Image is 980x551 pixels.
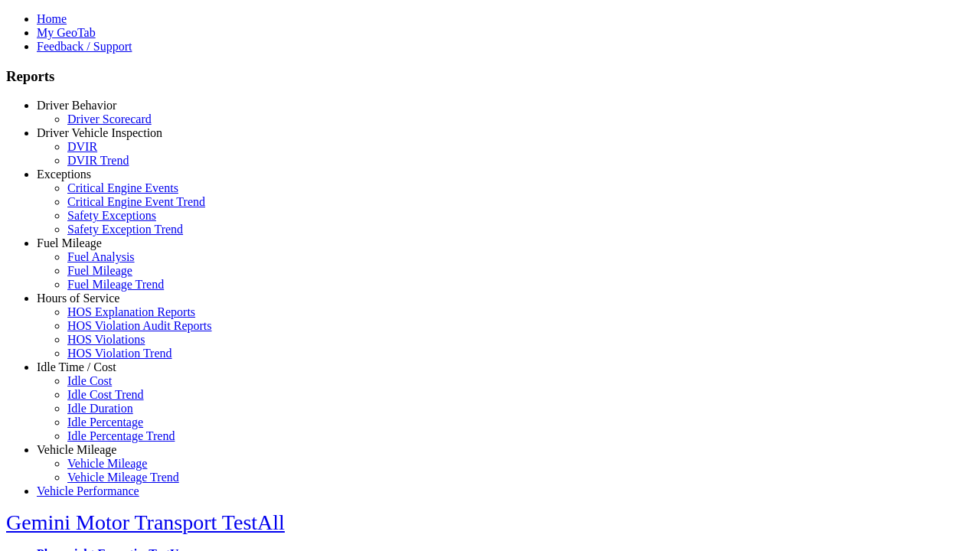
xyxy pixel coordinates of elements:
[37,26,96,39] a: My GeoTab
[37,484,139,497] a: Vehicle Performance
[37,168,91,181] a: Exceptions
[37,360,116,373] a: Idle Time / Cost
[67,388,144,401] a: Idle Cost Trend
[67,402,133,415] a: Idle Duration
[67,112,152,126] a: Driver Scorecard
[37,443,116,456] a: Vehicle Mileage
[67,416,143,429] a: Idle Percentage
[67,471,179,484] a: Vehicle Mileage Trend
[67,250,135,263] a: Fuel Analysis
[37,292,119,305] a: Hours of Service
[67,209,156,222] a: Safety Exceptions
[37,126,162,139] a: Driver Vehicle Inspection
[67,264,132,277] a: Fuel Mileage
[67,374,112,387] a: Idle Cost
[37,236,102,249] a: Fuel Mileage
[6,510,285,534] a: Gemini Motor Transport TestAll
[37,99,116,112] a: Driver Behavior
[67,429,175,442] a: Idle Percentage Trend
[67,195,205,208] a: Critical Engine Event Trend
[67,223,183,236] a: Safety Exception Trend
[6,68,974,85] h3: Reports
[67,347,172,360] a: HOS Violation Trend
[67,140,97,153] a: DVIR
[37,12,67,25] a: Home
[67,154,129,167] a: DVIR Trend
[67,305,195,318] a: HOS Explanation Reports
[67,457,147,470] a: Vehicle Mileage
[67,181,178,194] a: Critical Engine Events
[67,333,145,346] a: HOS Violations
[67,319,212,332] a: HOS Violation Audit Reports
[37,40,132,53] a: Feedback / Support
[67,278,164,291] a: Fuel Mileage Trend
